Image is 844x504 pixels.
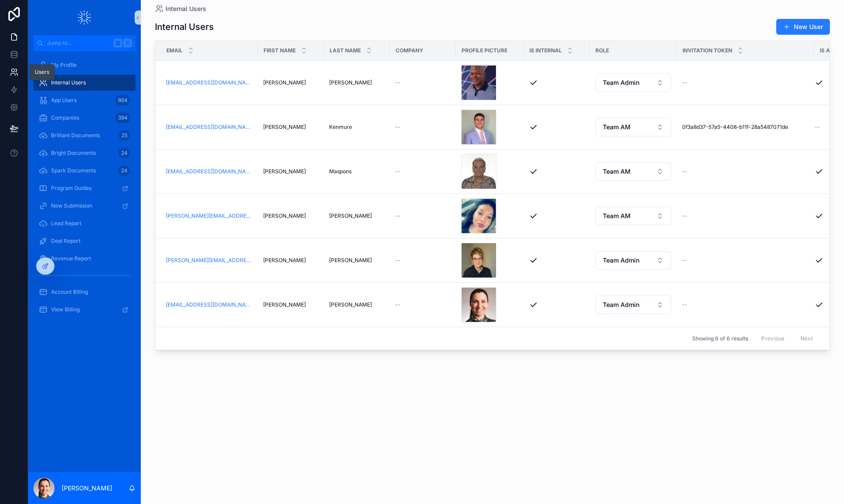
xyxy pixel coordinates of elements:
[595,295,672,314] a: Select Button
[395,124,400,131] span: --
[263,212,319,219] a: [PERSON_NAME]
[329,212,372,219] span: [PERSON_NAME]
[595,162,672,181] a: Select Button
[395,168,451,175] a: --
[595,73,671,92] button: Select Button
[47,40,110,47] span: Jump to...
[395,79,400,86] span: --
[603,167,631,176] span: Team AM
[33,110,136,126] a: Companies394
[595,117,672,137] a: Select Button
[166,212,253,219] a: [PERSON_NAME][EMAIL_ADDRESS][DOMAIN_NAME]
[462,47,507,54] span: Profile picture
[595,206,672,226] a: Select Button
[166,79,253,86] a: [EMAIL_ADDRESS][DOMAIN_NAME]
[395,168,400,175] span: --
[51,185,92,192] span: Program Guides
[603,123,631,131] span: Team AM
[33,198,136,214] a: New Submission
[33,302,136,318] a: View Billing
[595,207,671,225] button: Select Button
[329,79,385,86] a: [PERSON_NAME]
[33,233,136,249] a: Deal Report
[33,92,136,108] a: App Users864
[329,301,385,308] a: [PERSON_NAME]
[682,124,788,131] span: 0f3a8d37-57a5-4408-b11f-28a5487071de
[166,257,253,264] a: [PERSON_NAME][EMAIL_ADDRESS][DOMAIN_NAME]
[595,251,671,270] button: Select Button
[682,212,687,219] span: --
[51,97,77,104] span: App Users
[595,296,671,314] button: Select Button
[330,47,361,54] span: Last name
[51,62,77,69] span: My Profile
[166,47,183,54] span: Email
[395,257,400,264] span: --
[395,301,400,308] span: --
[263,168,319,175] a: [PERSON_NAME]
[329,257,385,264] a: [PERSON_NAME]
[155,21,214,33] h1: Internal Users
[395,212,400,219] span: --
[395,257,451,264] a: --
[51,306,80,313] span: View Billing
[78,11,91,25] img: App logo
[33,163,136,179] a: Spark Documents24
[329,301,372,308] span: [PERSON_NAME]
[329,79,372,86] span: [PERSON_NAME]
[165,4,206,13] span: Internal Users
[595,251,672,270] a: Select Button
[33,145,136,161] a: Bright Documents24
[595,47,609,54] span: Role
[155,4,206,13] a: Internal Users
[33,75,136,91] a: Internal Users
[263,79,319,86] a: [PERSON_NAME]
[166,124,253,131] a: [EMAIL_ADDRESS][DOMAIN_NAME]
[33,57,136,73] a: My Profile
[33,251,136,267] a: Revenue Report
[263,301,319,308] a: [PERSON_NAME]
[263,124,319,131] a: [PERSON_NAME]
[329,124,352,131] span: Kenmure
[396,47,423,54] span: Company
[682,301,687,308] span: --
[51,202,92,209] span: New Submission
[119,130,130,141] div: 25
[682,212,809,219] a: --
[595,73,672,92] a: Select Button
[595,162,671,181] button: Select Button
[51,114,79,121] span: Companies
[166,301,253,308] a: [EMAIL_ADDRESS][DOMAIN_NAME]
[603,300,639,309] span: Team Admin
[51,150,96,157] span: Bright Documents
[682,168,809,175] a: --
[51,220,81,227] span: Lead Report
[595,118,671,136] button: Select Button
[682,301,809,308] a: --
[603,78,639,87] span: Team Admin
[263,301,306,308] span: [PERSON_NAME]
[395,212,451,219] a: --
[263,124,306,131] span: [PERSON_NAME]
[263,168,306,175] span: [PERSON_NAME]
[124,40,131,47] span: K
[815,124,820,131] span: --
[62,484,112,493] p: [PERSON_NAME]
[682,124,809,131] a: 0f3a8d37-57a5-4408-b11f-28a5487071de
[33,128,136,143] a: Brilliant Documents25
[115,113,130,123] div: 394
[51,167,96,174] span: Spark Documents
[166,168,253,175] a: [EMAIL_ADDRESS][DOMAIN_NAME]
[603,212,631,220] span: Team AM
[51,289,88,296] span: Account Billing
[682,168,687,175] span: --
[263,257,306,264] span: [PERSON_NAME]
[263,79,306,86] span: [PERSON_NAME]
[33,180,136,196] a: Program Guides
[776,19,830,35] a: New User
[28,51,141,329] div: scrollable content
